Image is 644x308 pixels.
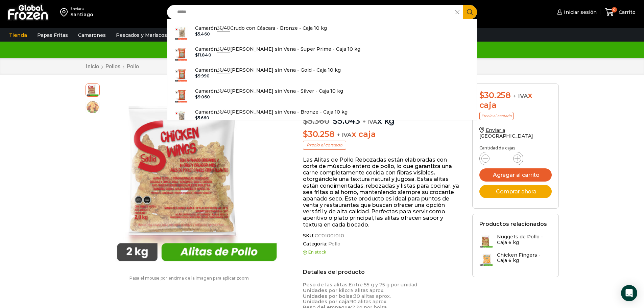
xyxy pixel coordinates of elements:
[195,73,198,78] span: $
[167,44,477,65] a: Camarón36/40[PERSON_NAME] sin Vena - Super Prime - Caja 10 kg $11.840
[167,86,477,106] a: Camarón36/40[PERSON_NAME] sin Vena - Silver - Caja 10 kg $9.060
[337,132,352,138] span: + IVA
[617,9,636,16] span: Carrito
[217,67,230,73] strong: 36/40
[195,115,198,120] span: $
[555,5,597,19] a: Iniciar sesión
[195,24,327,32] p: Camarón Crudo con Cáscara - Bronze - Caja 10 kg
[195,52,198,57] span: $
[479,112,514,120] p: Precio al contado
[6,29,30,42] a: Tienda
[362,118,377,125] span: + IVA
[513,93,528,99] span: + IVA
[497,252,552,264] h3: Chicken Fingers - Caja 6 kg
[217,88,230,94] strong: 36/40
[621,285,637,301] div: Open Intercom Messenger
[86,83,99,96] span: alitas-pollo
[479,252,552,267] a: Chicken Fingers - Caja 6 kg
[333,116,338,126] span: $
[479,127,533,139] a: Enviar a [GEOGRAPHIC_DATA]
[167,106,477,127] a: Camarón36/40[PERSON_NAME] sin Vena - Bronze - Caja 10 kg $5.660
[217,46,230,52] strong: 36/40
[303,116,308,126] span: $
[479,146,552,150] p: Cantidad de cajas
[195,45,360,53] p: Camarón [PERSON_NAME] sin Vena - Super Prime - Caja 10 kg
[303,299,350,305] strong: Unidades por caja:
[195,66,341,74] p: Camarón [PERSON_NAME] sin Vena - Gold - Caja 10 kg
[327,241,340,247] a: Pollo
[195,31,210,37] bdi: 5.460
[86,63,139,70] nav: Breadcrumb
[195,94,198,99] span: $
[60,6,70,18] img: address-field-icon.svg
[495,154,508,163] input: Product quantity
[70,6,93,11] div: Enviar a
[126,63,139,70] a: Pollo
[303,250,462,255] p: En stock
[303,141,346,149] p: Precio al contado
[70,11,93,18] div: Santiago
[303,129,334,139] bdi: 30.258
[167,23,477,44] a: Camarón36/40Crudo con Cáscara - Bronze - Caja 10 kg $5.460
[479,234,552,248] a: Nuggets de Pollo - Caja 6 kg
[167,65,477,86] a: Camarón36/40[PERSON_NAME] sin Vena - Gold - Caja 10 kg $9.990
[562,9,597,16] span: Iniciar sesión
[217,25,230,31] strong: 36/40
[195,73,210,78] bdi: 9.990
[479,168,552,182] button: Agregar al carrito
[333,116,360,126] bdi: 5.043
[479,221,547,227] h2: Productos relacionados
[463,5,477,19] button: Search button
[479,91,552,110] div: x caja
[86,276,293,281] p: Pasa el mouse por encima de la imagen para aplicar zoom
[603,4,637,20] a: 0 Carrito
[303,233,462,239] span: SKU:
[303,129,308,139] span: $
[86,100,99,114] span: alitas-de-pollo
[195,87,343,95] p: Camarón [PERSON_NAME] sin Vena - Silver - Caja 10 kg
[217,109,230,115] strong: 36/40
[86,63,99,70] a: Inicio
[195,94,210,99] bdi: 9.060
[479,90,511,100] bdi: 30.258
[314,233,344,239] span: CC01001010
[303,287,349,293] strong: Unidades por kilo:
[303,241,462,247] span: Categoría:
[479,90,484,100] span: $
[195,31,198,37] span: $
[303,157,462,228] p: Las Alitas de Pollo Rebozadas están elaboradas con corte de músculo entero de pollo, lo que garan...
[303,282,349,288] strong: Peso de las alitas:
[612,7,617,13] span: 0
[195,52,211,57] bdi: 11.840
[75,29,109,42] a: Camarones
[303,269,462,275] h2: Detalles del producto
[34,29,71,42] a: Papas Fritas
[113,29,170,42] a: Pescados y Mariscos
[303,129,462,139] p: x caja
[195,115,209,120] bdi: 5.660
[303,293,354,299] strong: Unidades por bolsa:
[195,108,348,116] p: Camarón [PERSON_NAME] sin Vena - Bronze - Caja 10 kg
[479,185,552,198] button: Comprar ahora
[303,116,330,126] bdi: 5.360
[497,234,552,245] h3: Nuggets de Pollo - Caja 6 kg
[105,63,121,70] a: Pollos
